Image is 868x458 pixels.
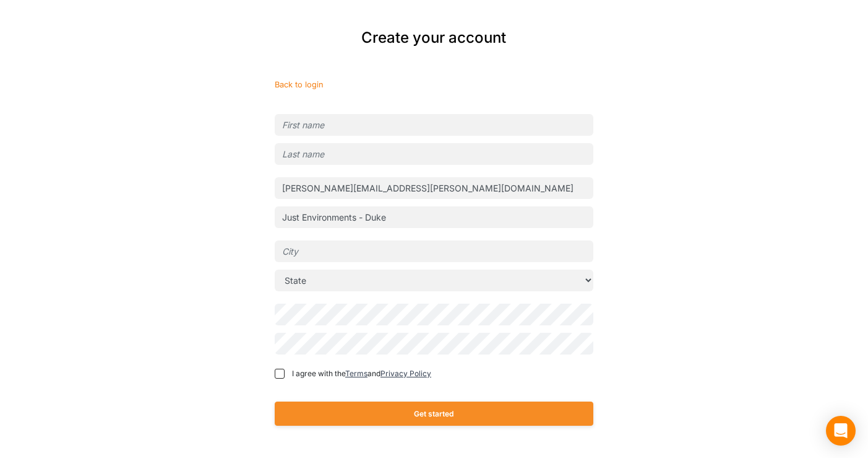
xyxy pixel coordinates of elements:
[275,143,593,165] input: Last name
[275,240,593,262] input: City
[380,369,431,378] a: Privacy Policy
[221,27,647,49] div: Create your account
[275,206,593,228] input: Organization name
[275,114,593,136] input: First name
[275,80,324,89] a: Back to login
[275,402,593,426] button: Get started
[292,368,431,379] span: I agree with the and
[826,416,856,446] div: Open Intercom Messenger
[275,369,285,379] input: I agree with theTermsandPrivacy Policy
[345,369,367,378] a: Terms
[275,177,593,199] input: Work email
